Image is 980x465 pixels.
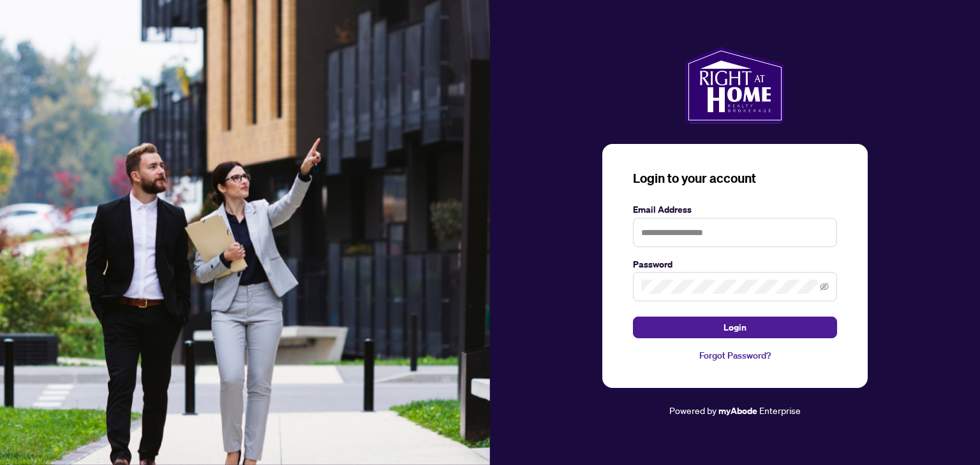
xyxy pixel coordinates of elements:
[718,404,757,418] a: myAbode
[724,317,746,338] span: Login
[633,257,837,271] label: Password
[633,348,837,362] a: Forgot Password?
[633,169,837,187] h3: Login to your account
[633,203,837,217] label: Email Address
[633,317,837,338] button: Login
[685,47,784,124] img: ma-logo
[820,282,829,291] span: eye-invisible
[669,404,716,416] span: Powered by
[759,404,801,416] span: Enterprise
